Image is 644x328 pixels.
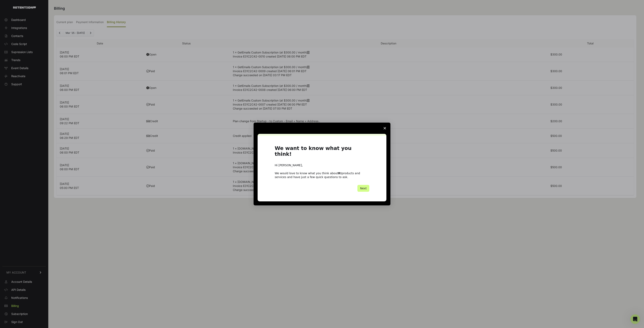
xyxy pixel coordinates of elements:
[379,123,390,134] span: Close survey
[357,185,369,192] button: Next
[275,171,369,179] div: We would love to know what you think about products and services and have just a few quick questi...
[275,146,369,159] h1: We want to know what you think!
[338,172,342,175] b: R!
[275,163,369,167] div: Hi [PERSON_NAME],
